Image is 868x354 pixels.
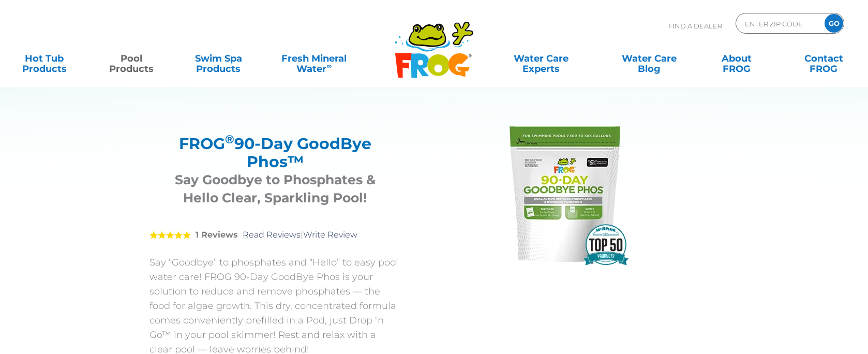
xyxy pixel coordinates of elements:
[326,62,332,70] sup: ∞
[149,231,191,239] span: 5
[97,48,165,69] a: PoolProducts
[668,13,722,39] p: Find A Dealer
[149,215,400,255] div: |
[790,48,858,69] a: ContactFROG
[225,132,234,146] sup: ®
[162,135,387,171] h2: FROG 90-Day GoodBye Phos™
[272,48,356,69] a: Fresh MineralWater∞
[10,48,78,69] a: Hot TubProducts
[616,48,683,69] a: Water CareBlog
[303,230,357,240] a: Write Review
[744,16,814,31] input: Zip Code Form
[702,48,770,69] a: AboutFROG
[825,14,843,33] input: GO
[486,48,596,69] a: Water CareExperts
[185,48,252,69] a: Swim SpaProducts
[196,230,238,240] strong: 1 Reviews
[243,230,301,240] a: Read Reviews
[162,171,387,207] h3: Say Goodbye to Phosphates & Hello Clear, Sparkling Pool!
